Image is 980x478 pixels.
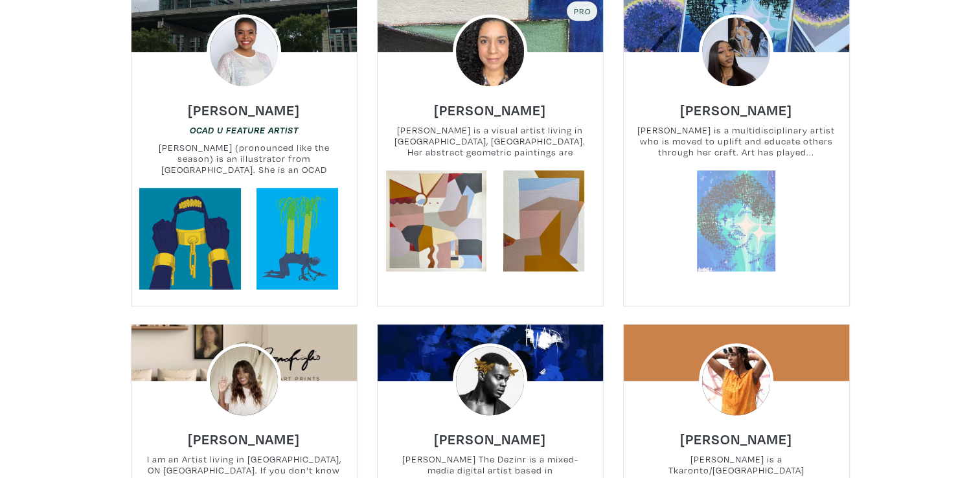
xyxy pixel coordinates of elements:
[699,343,774,418] img: phpThumb.php
[573,6,591,16] span: Pro
[453,343,528,418] img: phpThumb.php
[680,101,792,119] h6: [PERSON_NAME]
[680,427,792,442] a: [PERSON_NAME]
[624,124,849,159] small: [PERSON_NAME] is a multidisciplinary artist who is moved to uplift and educate others through her...
[434,101,546,119] h6: [PERSON_NAME]
[207,14,282,89] img: phpThumb.php
[188,101,300,119] h6: [PERSON_NAME]
[207,343,282,418] img: phpThumb.php
[680,98,792,113] a: [PERSON_NAME]
[131,142,357,176] small: [PERSON_NAME] (pronounced like the season) is an illustrator from [GEOGRAPHIC_DATA]. She is an OC...
[699,14,774,89] img: phpThumb.php
[434,430,546,448] h6: [PERSON_NAME]
[188,98,300,113] a: [PERSON_NAME]
[434,427,546,442] a: [PERSON_NAME]
[434,98,546,113] a: [PERSON_NAME]
[190,125,299,135] em: OCAD U Feature Artist
[190,124,299,136] a: OCAD U Feature Artist
[680,430,792,448] h6: [PERSON_NAME]
[188,427,300,442] a: [PERSON_NAME]
[188,430,300,448] h6: [PERSON_NAME]
[378,124,603,159] small: [PERSON_NAME] is a visual artist living in [GEOGRAPHIC_DATA], [GEOGRAPHIC_DATA]. Her abstract geo...
[453,14,528,89] img: phpThumb.php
